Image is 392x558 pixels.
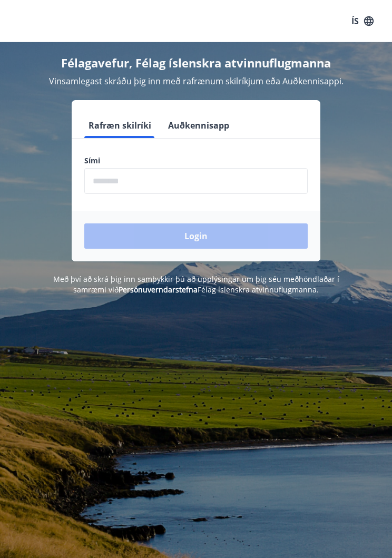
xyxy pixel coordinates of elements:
a: Persónuverndarstefna [119,285,198,295]
span: Með því að skrá þig inn samþykkir þú að upplýsingar um þig séu meðhöndlaðar í samræmi við Félag í... [53,274,339,295]
label: Sími [84,155,308,166]
button: Auðkennisapp [164,113,233,138]
button: Rafræn skilríki [84,113,155,138]
h4: Félagavefur, Félag íslenskra atvinnuflugmanna [13,55,379,71]
button: ÍS [346,12,379,31]
span: Vinsamlegast skráðu þig inn með rafrænum skilríkjum eða Auðkennisappi. [49,75,344,87]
